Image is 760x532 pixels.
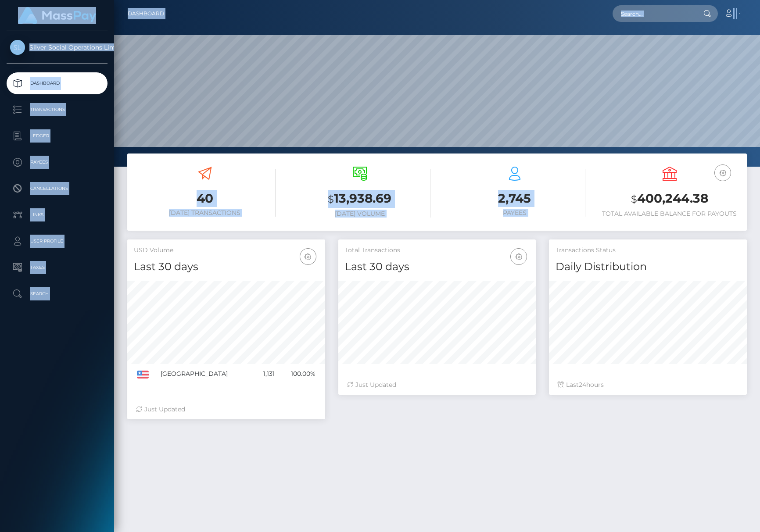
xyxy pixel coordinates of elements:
[136,405,316,414] div: Just Updated
[345,246,530,255] h5: Total Transactions
[599,190,740,208] h3: 400,244.38
[10,235,104,248] p: User Profile
[10,261,104,274] p: Taxes
[10,182,104,195] p: Cancellations
[556,259,740,275] h4: Daily Distribution
[134,246,319,255] h5: USD Volume
[599,210,740,218] h6: Total Available Balance for Payouts
[134,209,276,217] h6: [DATE] Transactions
[10,156,104,169] p: Payees
[10,208,104,221] p: Links
[134,190,276,207] h3: 40
[18,7,96,24] img: MassPay Logo
[137,371,149,378] img: US.png
[10,40,25,55] img: Silver Social Operations Limited
[328,193,334,205] small: $
[579,381,586,389] span: 24
[289,210,430,218] h6: [DATE] Volume
[7,230,108,252] a: User Profile
[7,72,108,94] a: Dashboard
[7,99,108,121] a: Transactions
[7,125,108,147] a: Ledger
[128,4,164,23] a: Dashboard
[10,77,104,90] p: Dashboard
[7,151,108,173] a: Payees
[7,204,108,226] a: Links
[134,259,319,275] h4: Last 30 days
[444,190,585,207] h3: 2,745
[10,129,104,143] p: Ledger
[345,259,530,275] h4: Last 30 days
[278,364,319,384] td: 100.00%
[7,257,108,278] a: Taxes
[7,283,108,305] a: Search
[7,178,108,200] a: Cancellations
[7,43,108,51] span: Silver Social Operations Limited
[10,103,104,116] p: Transactions
[631,193,637,205] small: $
[613,5,695,22] input: Search...
[347,380,527,389] div: Just Updated
[10,287,104,300] p: Search
[556,246,740,255] h5: Transactions Status
[558,380,738,389] div: Last hours
[289,190,430,208] h3: 13,938.69
[444,209,585,217] h6: Payees
[158,364,255,384] td: [GEOGRAPHIC_DATA]
[255,364,278,384] td: 1,131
